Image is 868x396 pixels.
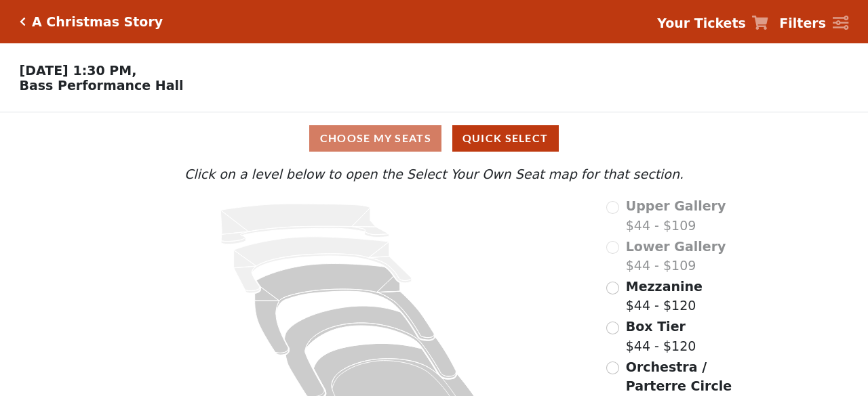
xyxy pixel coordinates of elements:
[626,239,726,254] span: Lower Gallery
[626,237,726,276] label: $44 - $109
[626,319,686,334] span: Box Tier
[32,14,163,30] h5: A Christmas Story
[20,17,26,26] a: Click here to go back to filters
[221,204,389,244] path: Upper Gallery - Seats Available: 0
[234,237,412,293] path: Lower Gallery - Seats Available: 0
[626,279,703,294] span: Mezzanine
[626,196,726,235] label: $44 - $109
[779,14,848,33] a: Filters
[452,125,559,152] button: Quick Select
[626,277,703,315] label: $44 - $120
[626,359,732,394] span: Orchestra / Parterre Circle
[779,16,826,30] strong: Filters
[626,198,726,213] span: Upper Gallery
[626,317,696,355] label: $44 - $120
[118,164,750,184] p: Click on a level below to open the Select Your Own Seat map for that section.
[657,14,768,33] a: Your Tickets
[657,16,746,30] strong: Your Tickets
